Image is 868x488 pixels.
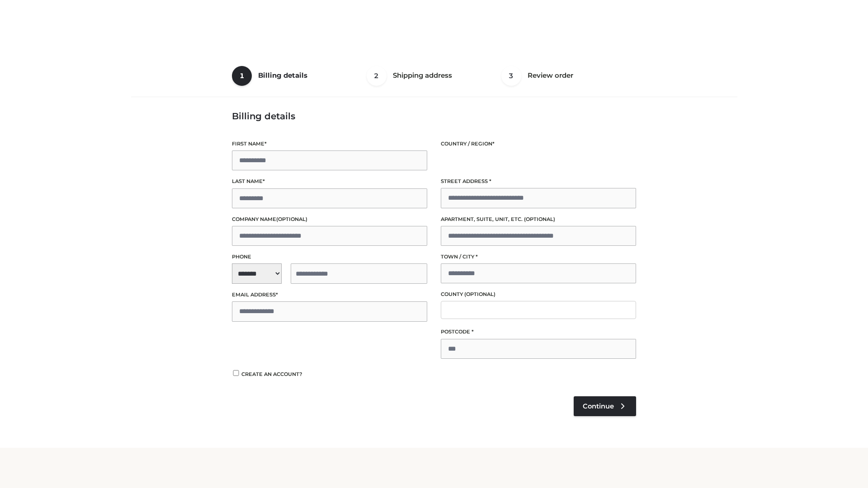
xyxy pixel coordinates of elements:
[232,111,636,122] h3: Billing details
[524,216,555,222] span: (optional)
[574,396,636,416] a: Continue
[232,140,427,148] label: First name
[441,290,636,299] label: County
[232,370,240,376] input: Create an account?
[276,216,307,222] span: (optional)
[232,291,427,299] label: Email address
[464,291,495,297] span: (optional)
[441,215,636,224] label: Apartment, suite, unit, etc.
[583,402,614,410] span: Continue
[441,177,636,186] label: Street address
[232,253,427,261] label: Phone
[441,253,636,261] label: Town / City
[441,140,636,148] label: Country / Region
[441,328,636,336] label: Postcode
[232,215,427,224] label: Company name
[241,371,302,377] span: Create an account?
[232,177,427,186] label: Last name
